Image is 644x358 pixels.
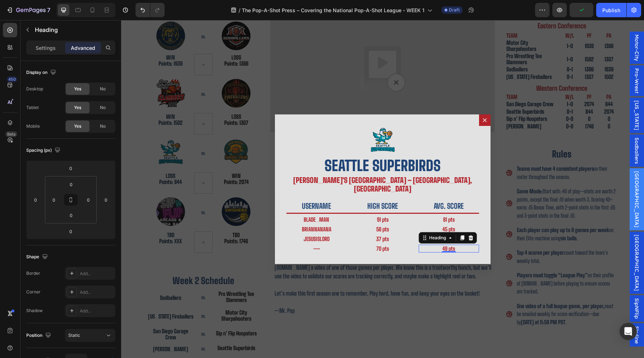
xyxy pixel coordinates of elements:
h2: 56 pts [231,205,292,213]
img: gempages_472099609888424992-85066e7c-513b-428d-a36a-63682e81fbba.png [247,106,276,135]
div: Display on [26,68,57,77]
div: Add... [80,270,114,277]
h2: Rich Text Editor. Editing area: main [231,225,292,232]
span: No [100,104,106,111]
div: Heading [307,215,326,221]
div: Add... [80,308,114,314]
span: Yes [74,104,81,111]
h2: 81 pts [298,196,358,203]
span: The Pop-A-Shot Press – Covering the National Pop-A-Shot League - WEEK 1 [242,6,424,14]
span: Skyline [512,306,519,324]
div: Desktop [26,86,43,92]
button: 7 [3,3,54,17]
h2: Briannanana [165,205,226,213]
iframe: Design area [121,20,644,358]
p: 70 pts [232,225,291,232]
h2: --- [165,225,226,232]
p: 49 pts [298,225,357,232]
h5: Seattle Superbirds [165,136,358,155]
span: Sodballers [512,117,519,144]
span: [GEOGRAPHIC_DATA] [512,215,519,271]
div: Tablet [26,104,39,111]
h2: HIGH SCORE [231,181,292,191]
h2: blade_man [165,196,226,203]
div: Dialog content [154,94,369,244]
input: 0 [64,163,78,174]
input: 0px [64,179,78,190]
h2: 91 pts [231,196,292,203]
input: 0px [49,194,59,205]
p: 7 [47,6,50,14]
span: [US_STATE] [512,80,519,110]
div: Mobile [26,123,40,129]
button: Publish [596,3,626,17]
input: 0px [83,194,94,205]
div: Corner [26,289,41,295]
p: Advanced [71,44,95,52]
input: 0 [101,194,111,205]
div: Border [26,270,40,277]
div: Shape [26,252,49,262]
p: Heading [35,25,112,34]
h2: 37 pts [231,215,292,223]
input: 0 [64,226,78,237]
h2: AVG. SCORE [298,181,358,191]
h2: 45 pts [298,205,358,213]
div: Shadow [26,307,43,314]
div: Spacing (px) [26,146,62,155]
div: Add... [80,289,114,296]
div: Publish [602,6,620,14]
span: SipNFlip [512,278,519,299]
div: Beta [5,131,17,137]
div: Position [26,331,52,340]
input: 0 [30,194,41,205]
h2: USERNAME [165,181,226,191]
h2: Jesusislord [165,215,226,223]
span: Static [68,333,80,338]
span: / [239,6,240,14]
span: [GEOGRAPHIC_DATA] [512,151,519,207]
div: Undo/Redo [135,3,165,17]
h5: [PERSON_NAME]'s [GEOGRAPHIC_DATA] – [GEOGRAPHIC_DATA], [GEOGRAPHIC_DATA] [165,155,358,174]
input: 0px [64,210,78,221]
span: Draft [449,7,460,13]
button: Static [65,329,115,342]
span: No [100,86,106,92]
span: Pro-Wrest [512,48,519,73]
span: Yes [74,86,81,92]
span: Yes [74,123,81,129]
p: Settings [36,44,56,52]
div: Open Intercom Messenger [620,323,637,340]
div: 450 [7,76,17,82]
div: Dialog body [154,94,369,244]
h2: Rich Text Editor. Editing area: main [298,225,358,232]
span: No [100,123,106,129]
